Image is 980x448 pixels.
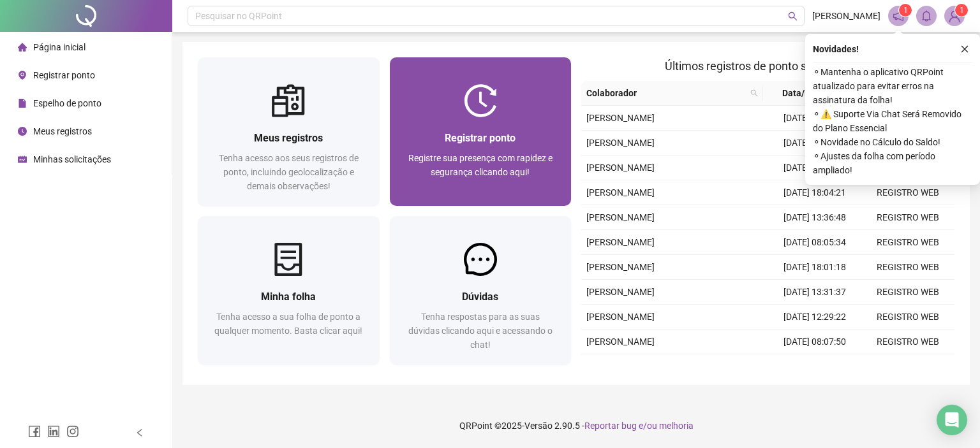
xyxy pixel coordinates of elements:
[960,45,969,54] span: close
[586,187,655,198] span: [PERSON_NAME]
[960,6,964,15] span: 1
[955,4,968,17] sup: Atualize o seu contato no menu Meus Dados
[586,113,655,123] span: [PERSON_NAME]
[921,10,932,22] span: bell
[893,10,904,22] span: notification
[462,291,498,303] span: Dúvidas
[586,212,655,222] span: [PERSON_NAME]
[813,42,859,56] span: Novidades !
[586,312,655,322] span: [PERSON_NAME]
[861,180,954,205] td: REGISTRO WEB
[813,135,972,149] span: ⚬ Novidade no Cálculo do Saldo!
[198,216,380,365] a: Minha folhaTenha acesso a sua folha de ponto a qualquer momento. Basta clicar aqui!
[586,86,745,100] span: Colaborador
[750,89,758,97] span: search
[33,154,111,164] span: Minhas solicitações
[28,425,41,438] span: facebook
[524,421,553,431] span: Versão
[861,230,954,255] td: REGISTRO WEB
[861,205,954,230] td: REGISTRO WEB
[768,86,838,100] span: Data/Hora
[861,329,954,354] td: REGISTRO WEB
[813,149,972,177] span: ⚬ Ajustes da folha com período ampliado!
[768,106,861,131] td: [DATE] 14:07:06
[665,59,871,73] span: Últimos registros de ponto sincronizados
[18,71,27,80] span: environment
[768,180,861,205] td: [DATE] 18:04:21
[768,131,861,155] td: [DATE] 13:05:24
[33,126,92,136] span: Meus registros
[586,287,655,297] span: [PERSON_NAME]
[586,262,655,272] span: [PERSON_NAME]
[768,354,861,379] td: [DATE] 18:01:56
[445,132,516,144] span: Registrar ponto
[768,155,861,180] td: [DATE] 08:18:42
[33,98,101,108] span: Espelho de ponto
[812,9,880,23] span: [PERSON_NAME]
[768,205,861,230] td: [DATE] 13:36:48
[66,425,79,438] span: instagram
[254,132,323,144] span: Meus registros
[390,57,572,206] a: Registrar pontoRegistre sua presença com rapidez e segurança clicando aqui!
[861,280,954,305] td: REGISTRO WEB
[768,305,861,329] td: [DATE] 12:29:22
[768,230,861,255] td: [DATE] 08:05:34
[813,107,972,135] span: ⚬ ⚠️ Suporte Via Chat Será Removido do Plano Essencial
[390,216,572,365] a: DúvidasTenha respostas para as suas dúvidas clicando aqui e acessando o chat!
[33,42,85,52] span: Página inicial
[861,305,954,329] td: REGISTRO WEB
[18,155,27,164] span: schedule
[748,83,761,103] span: search
[219,153,359,191] span: Tenha acesso aos seus registros de ponto, incluindo geolocalização e demais observações!
[135,428,144,437] span: left
[214,312,362,336] span: Tenha acesso a sua folha de ponto a qualquer momento. Basta clicar aqui!
[768,329,861,354] td: [DATE] 08:07:50
[768,280,861,305] td: [DATE] 13:31:37
[408,153,553,177] span: Registre sua presença com rapidez e segurança clicando aqui!
[18,99,27,108] span: file
[586,163,655,173] span: [PERSON_NAME]
[861,255,954,280] td: REGISTRO WEB
[899,4,912,17] sup: 1
[861,354,954,379] td: REGISTRO WEB
[33,70,95,80] span: Registrar ponto
[937,405,967,435] div: Open Intercom Messenger
[586,336,655,347] span: [PERSON_NAME]
[261,291,316,303] span: Minha folha
[584,421,694,431] span: Reportar bug e/ou melhoria
[18,127,27,136] span: clock-circle
[18,43,27,52] span: home
[408,312,553,350] span: Tenha respostas para as suas dúvidas clicando aqui e acessando o chat!
[586,237,655,247] span: [PERSON_NAME]
[768,255,861,280] td: [DATE] 18:01:18
[945,6,964,25] img: 90978
[813,65,972,107] span: ⚬ Mantenha o aplicativo QRPoint atualizado para evitar erros na assinatura da folha!
[198,57,380,206] a: Meus registrosTenha acesso aos seus registros de ponto, incluindo geolocalização e demais observa...
[586,138,655,148] span: [PERSON_NAME]
[763,81,854,106] th: Data/Hora
[172,403,980,448] footer: QRPoint © 2025 - 2.90.5 -
[903,6,908,15] span: 1
[47,425,60,438] span: linkedin
[788,11,798,21] span: search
